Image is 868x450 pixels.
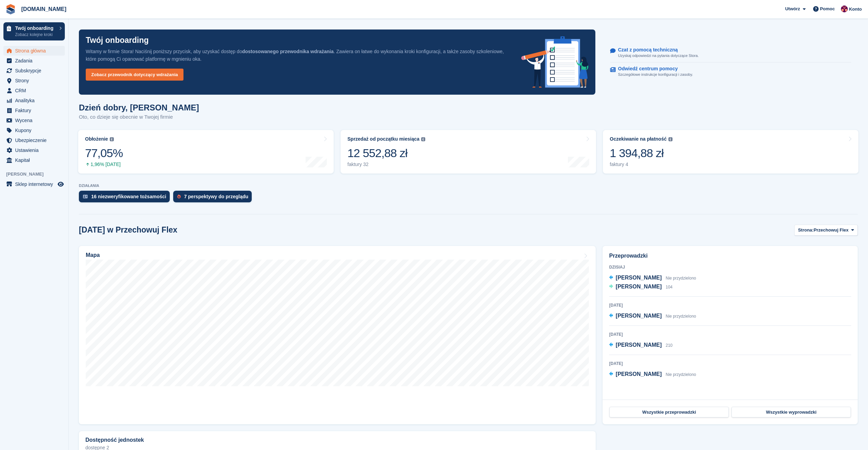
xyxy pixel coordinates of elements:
h1: Dzień dobry, [PERSON_NAME] [79,103,199,112]
div: Obłożenie [85,136,108,142]
div: 16 niezweryfikowane tożsamości [91,194,166,199]
span: Ustawienia [15,145,56,155]
span: Strona główna [15,46,56,56]
span: Strona: [798,227,814,234]
span: Wycena [15,116,56,125]
img: onboarding-info-6c161a55d2c0e0a8cae90662b2fe09162a5109e8cc188191df67fb4f79e88e88.svg [521,36,588,88]
h2: Mapa [86,252,100,258]
span: Subskrypcje [15,66,56,75]
div: [DATE] [609,331,851,337]
a: menu [3,66,65,75]
a: Oczekiwanie na płatność 1 394,88 zł faktury 4 [603,130,858,174]
span: Kapitał [15,155,56,165]
div: Oczekiwanie na płatność [610,136,667,142]
div: [DATE] [609,302,851,308]
img: icon-info-grey-7440780725fd019a000dd9b08b2336e03edf1995a4989e88bcd33f0948082b44.svg [421,137,425,141]
img: icon-info-grey-7440780725fd019a000dd9b08b2336e03edf1995a4989e88bcd33f0948082b44.svg [110,137,114,141]
p: Witamy w firmie Stora! Naciśnij poniższy przycisk, aby uzyskać dostęp do . Zawiera on łatwe do wy... [86,48,510,63]
img: Mateusz Kacwin [841,5,848,12]
p: DZIAŁANIA [79,183,858,188]
a: Sprzedaż od początku miesiąca 12 552,88 zł faktury 32 [341,130,596,174]
span: Sklep internetowy [15,179,56,189]
span: 210 [666,343,673,348]
div: faktury 32 [347,162,425,167]
img: stora-icon-8386f47178a22dfd0bd8f6a31ec36ba5ce8667c1dd55bd0f319d3a0aa187defe.svg [5,4,16,14]
span: [PERSON_NAME] [616,342,662,348]
p: Twój onboarding [15,26,56,31]
strong: dostosowanego przewodnika wdrażania [242,49,334,54]
p: Zobacz kolejne kroki [15,32,56,38]
span: Pomoc [820,5,835,12]
a: [PERSON_NAME] Nie przydzielono [609,274,696,283]
span: 104 [666,285,673,289]
a: 7 perspektywy do przeglądu [173,191,255,206]
div: 12 552,88 zł [347,146,425,160]
button: Strona: Przechowuj Flex [794,225,858,236]
span: [PERSON_NAME] [616,275,662,281]
img: icon-info-grey-7440780725fd019a000dd9b08b2336e03edf1995a4989e88bcd33f0948082b44.svg [668,137,673,141]
a: 16 niezweryfikowane tożsamości [79,191,173,206]
div: 1,96% [DATE] [85,162,123,167]
h2: [DATE] w Przechowuj Flex [79,225,177,235]
div: [DATE] [609,360,851,367]
a: menu [3,86,65,95]
a: menu [3,46,65,56]
a: menu [3,56,65,66]
a: [PERSON_NAME] Nie przydzielono [609,312,696,321]
p: Oto, co dzieje się obecnie w Twojej firmie [79,113,199,121]
span: Utwórz [785,5,800,12]
span: Ubezpieczenie [15,135,56,145]
a: [DOMAIN_NAME] [19,3,69,15]
img: verify_identity-adf6edd0f0f0b5bbfe63781bf79b02c33cf7c696d77639b501bdc392416b5a36.svg [83,194,88,199]
span: Nie przydzielono [666,276,696,281]
span: Faktury [15,106,56,115]
span: Strony [15,76,56,85]
span: Kupony [15,126,56,135]
div: 1 394,88 zł [610,146,673,160]
h2: Przeprowadzki [609,252,851,260]
div: faktury 4 [610,162,673,167]
a: menu [3,116,65,125]
h2: Dostępność jednostek [85,437,144,443]
a: menu [3,106,65,115]
span: CRM [15,86,56,95]
a: [PERSON_NAME] 104 [609,283,673,292]
p: Szczegółowe instrukcje konfiguracji i zasoby. [618,72,693,78]
span: Nie przydzielono [666,372,696,377]
span: Nie przydzielono [666,314,696,319]
a: Czat z pomocą techniczną Uzyskaj odpowiedzi na pytania dotyczące Stora. [610,44,851,62]
a: menu [3,76,65,85]
a: Mapa [79,246,596,424]
div: 77,05% [85,146,123,160]
div: Sprzedaż od początku miesiąca [347,136,419,142]
a: menu [3,145,65,155]
a: Podgląd sklepu [57,180,65,188]
span: Konto [849,6,862,13]
span: [PERSON_NAME] [6,171,68,178]
a: menu [3,126,65,135]
a: Twój onboarding Zobacz kolejne kroki [3,22,65,40]
a: menu [3,135,65,145]
p: Odwiedź centrum pomocy [618,66,688,72]
div: Dzisiaj [609,264,851,270]
a: Zobacz przewodnik dotyczący wdrażania [86,69,183,81]
span: Analityka [15,96,56,105]
a: Odwiedź centrum pomocy Szczegółowe instrukcje konfiguracji i zasoby. [610,62,851,81]
a: Wszystkie wyprowadzki [732,407,851,418]
span: [PERSON_NAME] [616,313,662,319]
div: 7 perspektywy do przeglądu [184,194,249,199]
a: [PERSON_NAME] Nie przydzielono [609,370,696,379]
span: [PERSON_NAME] [616,371,662,377]
a: Obłożenie 77,05% 1,96% [DATE] [78,130,334,174]
a: [PERSON_NAME] 210 [609,341,673,350]
p: Czat z pomocą techniczną [618,47,693,53]
span: Przechowuj Flex [813,227,848,234]
p: dostępne 2 [85,445,589,450]
img: prospect-51fa495bee0391a8d652442698ab0144808aea92771e9ea1ae160a38d050c398.svg [177,194,181,199]
span: [PERSON_NAME] [616,284,662,289]
span: Zadania [15,56,56,66]
a: menu [3,96,65,105]
a: menu [3,155,65,165]
a: menu [3,179,65,189]
p: Uzyskaj odpowiedzi na pytania dotyczące Stora. [618,53,699,59]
